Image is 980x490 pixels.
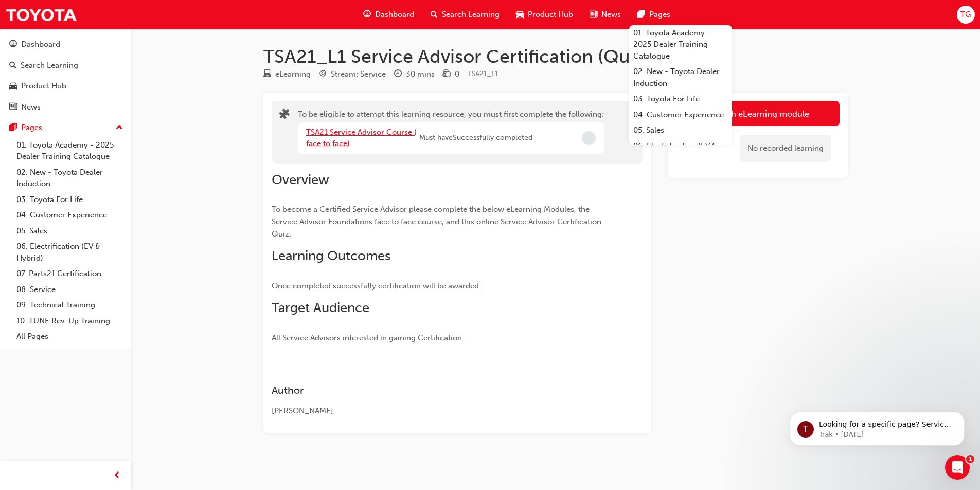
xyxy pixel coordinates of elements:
[9,123,17,133] span: pages-icon
[272,248,390,264] span: Learning Outcomes
[516,8,524,21] span: car-icon
[5,3,77,26] img: Trak
[21,80,66,92] div: Product Hub
[966,455,974,463] span: 1
[581,4,629,25] a: news-iconNews
[272,172,329,188] span: Overview
[9,82,17,91] span: car-icon
[363,8,371,21] span: guage-icon
[12,282,127,298] a: 08. Service
[21,39,60,50] div: Dashboard
[443,68,459,81] div: Price
[774,390,980,462] iframe: Intercom notifications message
[443,70,451,79] span: money-icon
[740,135,831,162] div: No recorded learning
[960,9,971,21] span: TG
[629,138,732,166] a: 06. Electrification (EV & Hybrid)
[468,69,498,78] span: Learning resource code
[12,239,127,266] a: 06. Electrification (EV & Hybrid)
[272,385,606,396] h3: Author
[12,165,127,192] a: 02. New - Toyota Dealer Induction
[528,9,573,21] span: Product Hub
[9,61,16,70] span: search-icon
[9,40,17,49] span: guage-icon
[649,9,670,21] span: Pages
[4,118,127,137] button: Pages
[263,70,271,79] span: learningResourceType_ELEARNING-icon
[319,68,386,81] div: Stream
[431,8,438,21] span: search-icon
[12,266,127,282] a: 07. Parts21 Certification
[419,132,532,144] span: Must have Successfully completed
[21,101,41,113] div: News
[629,25,732,64] a: 01. Toyota Academy - 2025 Dealer Training Catalogue
[601,9,621,21] span: News
[945,455,970,480] iframe: Intercom live chat
[4,77,127,96] a: Product Hub
[355,4,422,25] a: guage-iconDashboard
[590,8,597,21] span: news-icon
[275,68,311,80] div: eLearning
[637,8,645,21] span: pages-icon
[442,9,500,21] span: Search Learning
[957,6,975,24] button: TG
[4,33,127,118] button: DashboardSearch LearningProduct HubNews
[272,205,603,239] span: To become a Certified Service Advisor please complete the below eLearning Modules, the Service Ad...
[629,91,732,107] a: 03. Toyota For Life
[4,35,127,54] a: Dashboard
[455,68,459,80] div: 0
[422,4,508,25] a: search-iconSearch Learning
[272,300,369,316] span: Target Audience
[21,122,42,134] div: Pages
[113,469,121,482] span: prev-icon
[263,68,311,81] div: Type
[272,405,606,417] div: [PERSON_NAME]
[394,70,402,79] span: clock-icon
[12,207,127,223] a: 04. Customer Experience
[12,329,127,344] a: All Pages
[298,108,604,156] div: To be eligible to attempt this learning resource, you must first complete the following:
[12,223,127,239] a: 05. Sales
[629,4,679,25] a: pages-iconPages
[306,128,417,149] a: TSA21 Service Advisor Course ( face to face)
[375,9,414,21] span: Dashboard
[116,121,123,135] span: up-icon
[12,137,127,165] a: 01. Toyota Academy - 2025 Dealer Training Catalogue
[394,68,435,81] div: Duration
[582,131,596,145] span: Incomplete
[263,45,848,68] h1: TSA21_L1 Service Advisor Certification (Quiz)
[676,101,840,126] button: Launch eLearning module
[629,64,732,91] a: 02. New - Toyota Dealer Induction
[508,4,581,25] a: car-iconProduct Hub
[12,192,127,208] a: 03. Toyota For Life
[331,68,386,80] div: Stream: Service
[629,122,732,138] a: 05. Sales
[319,70,327,79] span: target-icon
[629,107,732,123] a: 04. Customer Experience
[9,103,17,112] span: news-icon
[12,297,127,313] a: 09. Technical Training
[279,110,290,121] span: puzzle-icon
[4,56,127,75] a: Search Learning
[21,60,78,71] div: Search Learning
[406,68,435,80] div: 30 mins
[272,333,462,342] span: All Service Advisors interested in gaining Certification
[4,98,127,117] a: News
[12,313,127,329] a: 10. TUNE Rev-Up Training
[272,281,481,291] span: Once completed successfully certification will be awarded.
